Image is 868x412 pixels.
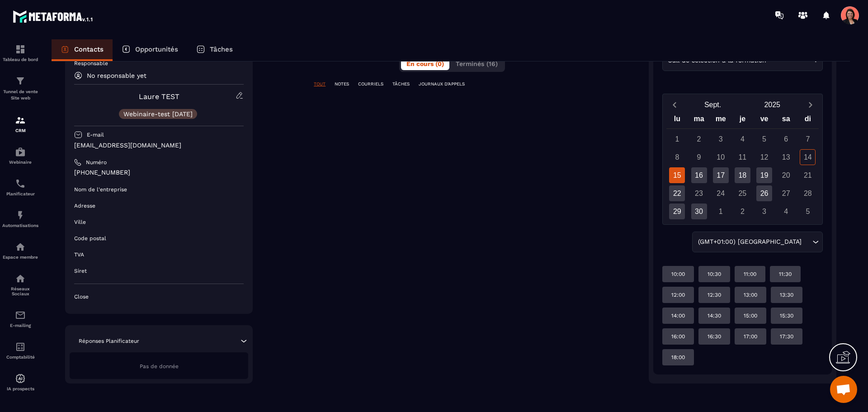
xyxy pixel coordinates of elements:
[2,160,38,165] p: Webinaire
[691,204,707,219] div: 30
[2,286,38,296] p: Réseaux Sociaux
[778,167,794,183] div: 20
[756,167,772,183] div: 19
[74,45,104,53] p: Contacts
[778,149,794,165] div: 13
[669,167,685,183] div: 15
[74,141,244,150] p: [EMAIL_ADDRESS][DOMAIN_NAME]
[15,373,26,384] img: automations
[671,312,685,319] p: 14:00
[15,341,26,352] img: accountant
[15,76,26,86] img: formation
[2,108,38,140] a: formationformationCRM
[671,291,685,298] p: 12:00
[74,202,95,209] p: Adresse
[2,69,38,108] a: formationformationTunnel de vente Site web
[800,131,816,147] div: 7
[744,333,757,340] p: 17:00
[691,185,707,201] div: 23
[691,167,707,183] div: 16
[74,218,86,226] p: Ville
[123,111,193,117] p: Webinaire-test [DATE]
[778,131,794,147] div: 6
[802,99,819,111] button: Next month
[744,312,757,319] p: 15:00
[691,131,707,147] div: 2
[401,57,449,70] button: En cours (0)
[2,355,38,360] p: Comptabilité
[735,185,750,201] div: 25
[708,312,721,319] p: 14:30
[780,291,793,298] p: 13:30
[74,235,106,242] p: Code postal
[742,97,802,113] button: Open years overlay
[708,291,721,298] p: 12:30
[2,323,38,328] p: E-mailing
[683,97,743,113] button: Open months overlay
[708,333,721,340] p: 16:30
[87,72,146,79] p: No responsable yet
[86,159,107,166] p: Numéro
[314,81,325,87] p: TOUT
[713,185,729,201] div: 24
[2,255,38,260] p: Espace membre
[15,273,26,284] img: social-network
[15,310,26,321] img: email
[713,131,729,147] div: 3
[15,178,26,189] img: scheduler
[2,37,38,69] a: formationformationTableau de bord
[2,203,38,235] a: automationsautomationsAutomatisations
[2,140,38,171] a: automationsautomationsWebinaire
[187,39,242,61] a: Tâches
[2,266,38,303] a: social-networksocial-networkRéseaux Sociaux
[52,39,113,61] a: Contacts
[2,191,38,196] p: Planificateur
[2,335,38,366] a: accountantaccountantComptabilité
[735,167,750,183] div: 18
[392,81,410,87] p: TÂCHES
[731,113,753,128] div: je
[74,267,87,275] p: Siret
[669,185,685,201] div: 22
[669,149,685,165] div: 8
[671,270,685,278] p: 10:00
[756,149,772,165] div: 12
[87,131,104,138] p: E-mail
[666,113,688,128] div: lu
[691,149,707,165] div: 9
[15,115,26,126] img: formation
[2,223,38,228] p: Automatisations
[778,204,794,219] div: 4
[671,354,685,361] p: 18:00
[2,171,38,203] a: schedulerschedulerPlanificateur
[744,270,756,278] p: 11:00
[708,270,721,278] p: 10:30
[113,39,187,61] a: Opportunités
[710,113,731,128] div: me
[669,204,685,219] div: 29
[15,210,26,221] img: automations
[74,168,244,177] p: [PHONE_NUMBER]
[13,8,94,24] img: logo
[335,81,349,87] p: NOTES
[2,386,38,391] p: IA prospects
[666,113,819,219] div: Calendar wrapper
[671,333,685,340] p: 16:00
[756,185,772,201] div: 26
[756,204,772,219] div: 3
[696,237,803,247] span: (GMT+01:00) [GEOGRAPHIC_DATA]
[713,167,729,183] div: 17
[753,113,775,128] div: ve
[2,89,38,101] p: Tunnel de vente Site web
[15,44,26,55] img: formation
[800,149,816,165] div: 14
[778,185,794,201] div: 27
[775,113,797,128] div: sa
[713,149,729,165] div: 10
[15,147,26,157] img: automations
[713,204,729,219] div: 1
[2,57,38,62] p: Tableau de bord
[688,113,710,128] div: ma
[803,237,810,247] input: Search for option
[139,92,179,101] a: Laure TEST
